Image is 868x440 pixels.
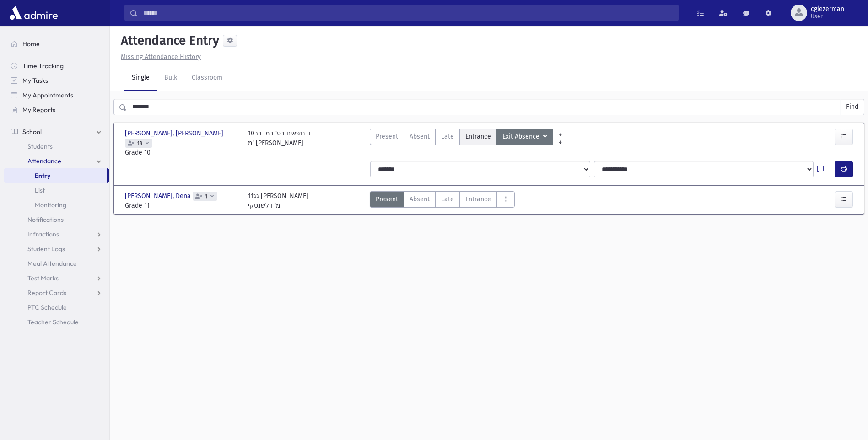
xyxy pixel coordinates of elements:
[4,59,109,73] a: Time Tracking
[35,172,50,180] span: Entry
[22,91,73,99] span: My Appointments
[376,132,398,141] span: Present
[125,201,239,210] span: Grade 11
[27,289,66,297] span: Report Cards
[4,315,109,329] a: Teacher Schedule
[4,168,107,183] a: Entry
[4,124,109,139] a: School
[135,140,144,146] span: 13
[22,106,55,114] span: My Reports
[22,76,48,85] span: My Tasks
[4,73,109,88] a: My Tasks
[376,194,398,204] span: Present
[184,65,230,91] a: Classroom
[841,99,864,115] button: Find
[248,191,308,210] div: גג11 [PERSON_NAME] מ' וולשנסקי
[4,154,109,168] a: Attendance
[27,215,64,224] span: Notifications
[117,33,219,48] h5: Attendance Entry
[4,227,109,241] a: Infractions
[27,230,59,238] span: Infractions
[27,318,79,326] span: Teacher Schedule
[4,212,109,227] a: Notifications
[35,201,66,209] span: Monitoring
[27,245,65,253] span: Student Logs
[4,139,109,154] a: Students
[22,128,42,136] span: School
[121,53,201,61] u: Missing Attendance History
[35,186,45,194] span: List
[4,37,109,51] a: Home
[370,191,515,210] div: AttTypes
[27,303,67,311] span: PTC Schedule
[27,142,53,150] span: Students
[125,129,225,138] span: [PERSON_NAME], [PERSON_NAME]
[811,13,844,20] span: User
[4,241,109,256] a: Student Logs
[138,5,678,21] input: Search
[27,157,61,165] span: Attendance
[4,271,109,285] a: Test Marks
[4,285,109,300] a: Report Cards
[811,5,844,13] span: cglezerman
[465,194,491,204] span: Entrance
[157,65,184,91] a: Bulk
[465,132,491,141] span: Entrance
[27,274,59,282] span: Test Marks
[125,148,239,157] span: Grade 10
[4,256,109,271] a: Meal Attendance
[248,129,311,157] div: 10ד נושאים בס' במדבר מ' [PERSON_NAME]
[203,193,209,199] span: 1
[4,102,109,117] a: My Reports
[124,65,157,91] a: Single
[441,132,454,141] span: Late
[27,259,77,268] span: Meal Attendance
[4,198,109,212] a: Monitoring
[125,191,193,201] span: [PERSON_NAME], Dena
[4,300,109,315] a: PTC Schedule
[502,132,541,142] span: Exit Absence
[496,129,553,145] button: Exit Absence
[410,132,430,141] span: Absent
[441,194,454,204] span: Late
[4,183,109,198] a: List
[7,4,60,22] img: AdmirePro
[117,53,201,61] a: Missing Attendance History
[370,129,553,157] div: AttTypes
[410,194,430,204] span: Absent
[22,62,64,70] span: Time Tracking
[22,40,40,48] span: Home
[4,88,109,102] a: My Appointments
